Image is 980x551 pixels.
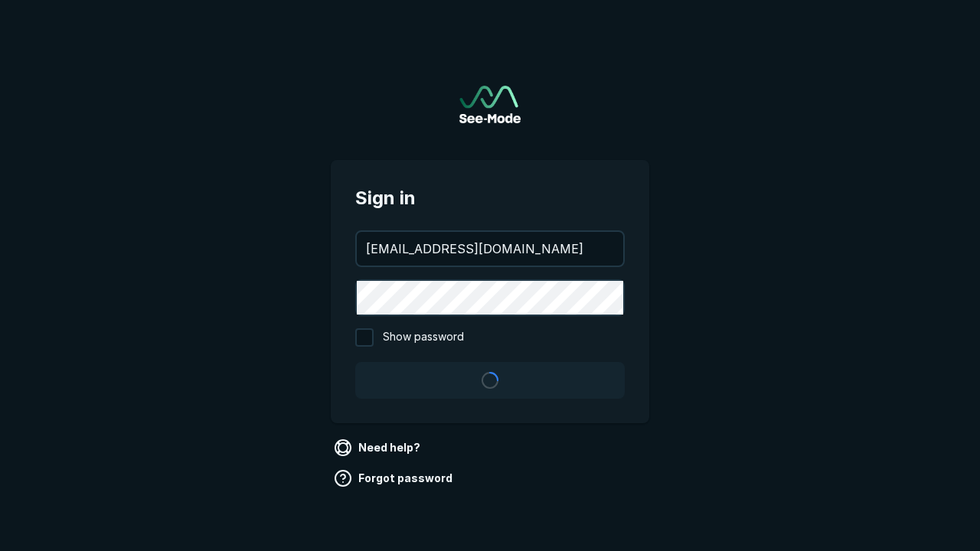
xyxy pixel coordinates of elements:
span: Show password [383,328,464,347]
img: See-Mode Logo [459,86,521,123]
span: Sign in [355,184,625,212]
a: Go to sign in [459,86,521,123]
input: your@email.com [357,232,623,266]
a: Need help? [331,435,426,460]
a: Forgot password [331,466,459,491]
